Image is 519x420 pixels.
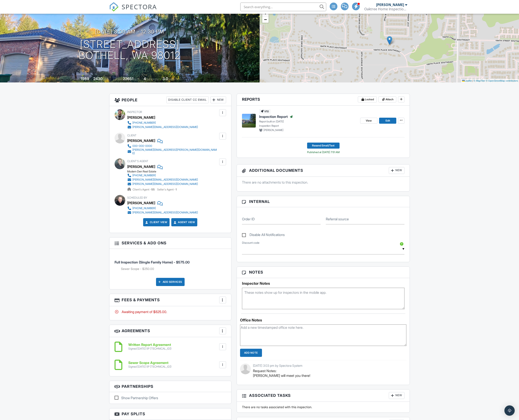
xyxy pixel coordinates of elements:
div: Office Notes [240,318,407,322]
h3: People [109,94,231,106]
input: Search everything... [240,3,326,11]
div: 1989 [81,76,89,81]
a: Agent View [173,220,195,224]
a: [PERSON_NAME][EMAIL_ADDRESS][DOMAIN_NAME] [127,210,198,215]
div: Disable Client CC Email [166,96,209,103]
div: New [210,96,226,103]
div: [PERSON_NAME] [127,114,155,121]
a: SPECTORA [109,6,157,15]
div: Awaiting payment of $825.00. [115,309,226,314]
a: 000-000-0000 [127,144,218,148]
a: © MapTiler [474,79,485,82]
div: Signed [DATE] (IP [TECHNICAL_ID]) [128,365,171,368]
div: 22651 [123,76,133,81]
span: [DATE] 3:03 pm [253,364,274,367]
label: Disable All Notifications [242,233,285,238]
div: 000-000-0000 [132,144,152,148]
span: bedrooms [147,78,158,81]
h5: Inspector Notes [242,281,405,286]
strong: 1 [176,188,177,191]
a: [PERSON_NAME][EMAIL_ADDRESS][DOMAIN_NAME] [127,178,198,182]
div: [PHONE_NUMBER] [132,121,156,125]
div: 3.0 [162,76,168,81]
div: Modern Den Real Estate [127,170,201,173]
a: [PERSON_NAME][EMAIL_ADDRESS][DOMAIN_NAME] [127,182,198,186]
div: 2430 [93,76,103,81]
span: bathrooms [169,78,181,81]
h3: Notes [237,267,410,278]
div: [PERSON_NAME][EMAIL_ADDRESS][DOMAIN_NAME] [132,125,198,129]
a: Written Report Agreement Signed [DATE] (IP [TECHNICAL_ID]) [128,343,171,350]
div: [PERSON_NAME] [127,137,155,144]
h3: Agreements [109,325,231,337]
a: [PERSON_NAME][EMAIL_ADDRESS][PERSON_NAME][DOMAIN_NAME] [127,148,218,155]
h3: Fees & Payments [109,294,231,306]
label: Referral source [326,217,349,221]
span: SPECTORA [122,2,157,11]
span: Inspector [127,110,142,114]
h3: Pay Splits [109,408,231,420]
div: [PERSON_NAME] [376,3,404,7]
p: Request Notes: [PERSON_NAME] will meet you there! [253,368,403,378]
span: sq.ft. [134,78,139,81]
div: Add Services [156,278,185,286]
a: Client View [145,220,167,224]
img: The Best Home Inspection Software - Spectora [109,2,119,12]
span: by [275,364,278,367]
div: [PERSON_NAME][EMAIL_ADDRESS][DOMAIN_NAME] [132,182,198,186]
a: [PERSON_NAME][EMAIL_ADDRESS][DOMAIN_NAME] [127,125,198,129]
li: Add on: Sewer Scope [121,267,226,271]
a: Zoom out [262,16,269,23]
input: Add Note [240,349,262,357]
span: Client's Agent - [133,188,155,191]
span: Seller's Agent - [157,188,177,191]
span: Spectora System [279,364,302,367]
p: There are no attachments to this inspection. [242,180,405,185]
a: [PHONE_NUMBER] [127,121,198,125]
span: − [264,17,267,22]
div: Signed [DATE] (IP [TECHNICAL_ID]) [128,347,171,350]
a: [PHONE_NUMBER] [127,206,198,210]
span: Built [75,78,80,81]
h1: [STREET_ADDRESS] Bothell, WA 98012 [79,39,181,61]
span: Full Inspection (Single Family Home) - $575.00 [115,260,190,264]
a: [PHONE_NUMBER] [127,173,198,178]
h3: [DATE] 8:00 am - 12:30 pm [95,29,164,35]
div: There are no tasks associated with this inspection. [239,405,407,409]
div: New [389,167,404,174]
div: 4 [144,76,146,81]
a: Leaflet [462,79,472,82]
span: Associated Tasks [249,393,291,398]
a: Sewer Scope Agreement Signed [DATE] (IP [TECHNICAL_ID]) [128,361,171,368]
span: sq. ft. [103,78,109,81]
label: Discount code [242,241,259,245]
span: Client [127,134,136,137]
div: Oaktree Home Inspections [364,7,407,11]
span: Client's Agent [127,160,148,163]
div: [PERSON_NAME] [127,163,155,170]
span: | [472,79,473,82]
h6: Written Report Agreement [128,343,171,347]
div: [PERSON_NAME] [127,200,155,206]
label: Show Partnership Offers [115,395,168,400]
h6: Sewer Scope Agreement [128,361,171,365]
div: [PERSON_NAME][EMAIL_ADDRESS][DOMAIN_NAME] [132,178,198,181]
strong: 55 [151,188,155,191]
img: default-user-f0147aede5fd5fa78ca7ade42f37bd4542148d508eef1c3d3ea960f66861d68b.jpg [240,364,251,374]
a: © OpenStreetMap contributors [486,79,518,82]
h3: Internal [237,196,410,207]
h3: Additional Documents [237,164,410,177]
h3: Partnerships [109,381,231,392]
img: Marker [387,36,392,45]
div: [PHONE_NUMBER] [132,207,156,210]
span: Lot Size [113,78,122,81]
div: Open Intercom Messenger [504,405,515,416]
h3: Services & Add ons [109,237,231,249]
li: Service: Full Inspection (Single Family Home) [115,252,226,274]
div: [PERSON_NAME][EMAIL_ADDRESS][DOMAIN_NAME] [132,211,198,214]
div: New [389,392,404,399]
span: Scheduled By [127,196,147,199]
div: [PERSON_NAME][EMAIL_ADDRESS][PERSON_NAME][DOMAIN_NAME] [132,148,218,155]
div: [PHONE_NUMBER] [132,174,156,177]
label: Order ID [242,217,255,221]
